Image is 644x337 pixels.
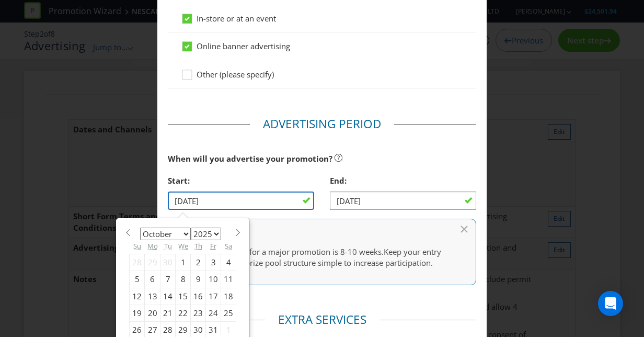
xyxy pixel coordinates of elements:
input: DD/MM/YY [168,192,314,210]
div: End: [330,170,476,192]
span: Keep your entry mechanics and prize pool structure simple to increase participation. [189,246,441,268]
div: 2 [191,254,206,271]
div: 25 [221,305,236,322]
div: 24 [206,305,221,322]
div: 21 [160,305,176,322]
legend: Extra Services [265,311,379,328]
span: When will you advertise your promotion? [168,153,332,164]
div: 9 [191,271,206,288]
div: 3 [206,254,221,271]
div: 14 [160,288,176,305]
abbr: Wednesday [178,241,188,251]
div: 29 [145,254,160,271]
abbr: Thursday [194,241,202,251]
div: 4 [221,254,236,271]
abbr: Sunday [133,241,141,251]
div: Start: [168,170,314,192]
div: 11 [221,271,236,288]
div: 17 [206,288,221,305]
div: 15 [176,288,191,305]
div: 10 [206,271,221,288]
div: 16 [191,288,206,305]
span: Other (please specify) [197,69,274,80]
abbr: Monday [147,241,158,251]
div: Open Intercom Messenger [598,291,623,316]
input: DD/MM/YY [330,192,476,210]
div: 5 [130,271,145,288]
span: Online banner advertising [197,41,290,51]
div: 6 [145,271,160,288]
abbr: Tuesday [164,241,172,251]
div: 12 [130,288,145,305]
div: 23 [191,305,206,322]
div: 1 [176,254,191,271]
div: 22 [176,305,191,322]
div: 30 [160,254,176,271]
span: In-store or at an event [197,13,276,24]
div: 13 [145,288,160,305]
abbr: Saturday [225,241,232,251]
legend: Advertising Period [250,116,394,132]
div: 28 [130,254,145,271]
abbr: Friday [210,241,216,251]
div: 18 [221,288,236,305]
div: 7 [160,271,176,288]
div: 8 [176,271,191,288]
div: 19 [130,305,145,322]
span: The ideal period for a major promotion is 8-10 weeks. [189,246,384,257]
div: 20 [145,305,160,322]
